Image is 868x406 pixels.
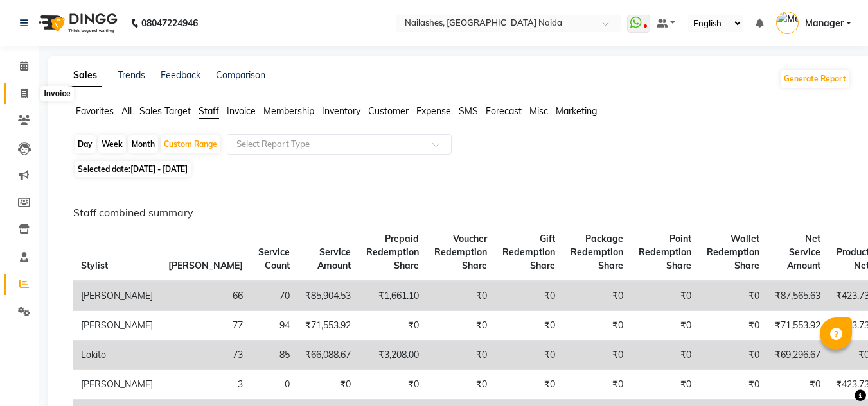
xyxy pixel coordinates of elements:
div: Custom Range [161,135,220,153]
span: Inventory [322,105,360,117]
span: [DATE] - [DATE] [130,164,188,174]
span: Sales Target [139,105,191,117]
span: Voucher Redemption Share [434,233,487,271]
td: 70 [251,281,297,311]
td: ₹0 [563,370,631,400]
img: logo [33,5,121,41]
span: Net Service Amount [787,233,820,271]
span: Customer [368,105,409,117]
td: 85 [251,341,297,370]
td: ₹0 [631,341,699,370]
td: ₹87,565.63 [767,281,828,311]
span: Selected date: [75,161,191,177]
span: Gift Redemption Share [502,233,555,271]
a: Sales [68,64,102,87]
span: Service Amount [317,246,351,271]
a: Comparison [216,69,265,81]
td: 0 [251,370,297,400]
td: ₹0 [699,281,767,311]
td: ₹66,088.67 [297,341,359,370]
span: Marketing [556,105,597,117]
td: ₹1,661.10 [359,281,427,311]
div: Day [75,135,96,153]
span: Manager [805,17,844,30]
td: [PERSON_NAME] [73,281,161,311]
td: [PERSON_NAME] [73,311,161,341]
td: 77 [161,311,251,341]
td: ₹0 [699,370,767,400]
td: ₹0 [495,370,563,400]
td: ₹0 [631,281,699,311]
span: [PERSON_NAME] [168,260,243,271]
td: ₹0 [495,311,563,341]
span: Invoice [227,105,256,117]
td: ₹0 [563,341,631,370]
td: ₹0 [427,370,495,400]
span: Wallet Redemption Share [707,233,759,271]
td: ₹0 [427,341,495,370]
td: ₹3,208.00 [359,341,427,370]
span: Misc [529,105,548,117]
b: 08047224946 [141,5,198,41]
td: ₹0 [495,281,563,311]
h6: Staff combined summary [73,207,840,219]
td: ₹85,904.53 [297,281,359,311]
td: ₹0 [563,311,631,341]
button: Generate Report [781,70,849,88]
a: Trends [118,69,145,81]
span: Favorites [76,105,114,117]
span: Point Redemption Share [639,233,691,271]
td: ₹0 [427,281,495,311]
td: ₹0 [495,341,563,370]
div: Week [98,135,126,153]
td: 66 [161,281,251,311]
div: Invoice [40,86,73,101]
td: ₹0 [297,370,359,400]
td: ₹0 [359,311,427,341]
td: ₹69,296.67 [767,341,828,370]
td: ₹0 [563,281,631,311]
span: All [121,105,132,117]
span: SMS [459,105,478,117]
a: Feedback [161,69,200,81]
td: ₹0 [699,341,767,370]
img: Manager [776,12,799,34]
td: ₹71,553.92 [297,311,359,341]
td: ₹0 [631,370,699,400]
span: Service Count [258,246,290,271]
span: Prepaid Redemption Share [366,233,419,271]
td: ₹0 [767,370,828,400]
div: Month [128,135,158,153]
td: Lokito [73,341,161,370]
td: ₹0 [631,311,699,341]
td: 94 [251,311,297,341]
td: 73 [161,341,251,370]
td: [PERSON_NAME] [73,370,161,400]
span: Package Redemption Share [571,233,623,271]
td: ₹0 [699,311,767,341]
td: ₹71,553.92 [767,311,828,341]
td: 3 [161,370,251,400]
td: ₹0 [359,370,427,400]
span: Expense [416,105,451,117]
span: Stylist [81,260,108,271]
td: ₹0 [427,311,495,341]
span: Membership [263,105,314,117]
span: Staff [199,105,219,117]
span: Forecast [486,105,522,117]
